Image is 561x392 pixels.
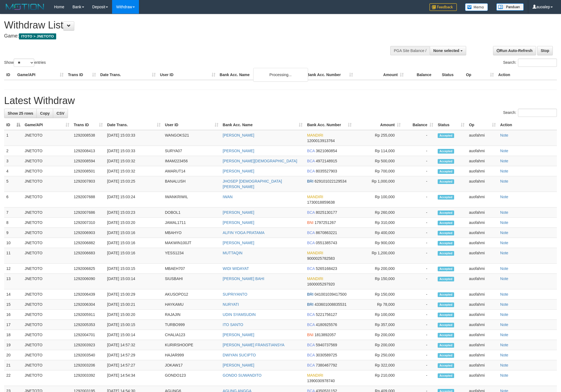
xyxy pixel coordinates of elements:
[403,264,435,274] td: -
[72,330,105,340] td: 1292004701
[19,33,56,39] span: ITOTO > JNETOTO
[22,289,72,299] td: JNETOTO
[438,231,454,235] span: Accepted
[467,238,498,248] td: auofahmi
[105,320,163,330] td: [DATE] 15:00:15
[4,130,22,146] td: 1
[22,146,72,156] td: JNETOTO
[500,251,508,255] a: Note
[53,109,68,118] a: CSV
[4,95,557,106] h1: Latest Withdraw
[15,70,66,80] th: Game/API
[223,149,254,153] a: [PERSON_NAME]
[354,218,403,228] td: Rp 310,000
[163,264,221,274] td: MBAEH707
[98,70,158,80] th: Date Trans.
[163,289,221,299] td: AKUSOPO12
[316,210,337,215] span: Copy 8025130177 to clipboard
[72,218,105,228] td: 1292007310
[72,248,105,264] td: 1292006683
[467,156,498,166] td: auofahmi
[105,274,163,289] td: [DATE] 15:03:14
[467,310,498,320] td: auofahmi
[403,228,435,238] td: -
[4,120,22,130] th: ID: activate to sort column descending
[22,320,72,330] td: JNETOTO
[305,120,354,130] th: Bank Acc. Number: activate to sort column ascending
[223,241,254,245] a: [PERSON_NAME]
[354,120,403,130] th: Amount: activate to sort column ascending
[467,130,498,146] td: auofahmi
[221,120,305,130] th: Bank Acc. Name: activate to sort column ascending
[163,156,221,166] td: IMAM223456
[467,176,498,192] td: auofahmi
[438,221,454,225] span: Accepted
[163,218,221,228] td: JAMAL1711
[163,310,221,320] td: RAJAJIN
[307,149,315,153] span: BCA
[315,333,336,337] span: Copy 1813892057 to clipboard
[403,207,435,218] td: -
[438,149,454,154] span: Accepted
[500,241,508,245] a: Note
[307,251,323,255] span: MANDIRI
[403,248,435,264] td: -
[500,373,508,377] a: Note
[307,292,313,296] span: BRI
[464,70,496,80] th: Op
[253,68,308,82] div: Processing...
[438,267,454,271] span: Accepted
[223,373,262,377] a: GONDO SUWANDITO
[403,130,435,146] td: -
[354,299,403,310] td: Rp 78,000
[354,248,403,264] td: Rp 1,200,000
[403,310,435,320] td: -
[354,238,403,248] td: Rp 900,000
[467,166,498,176] td: auofahmi
[72,156,105,166] td: 1292008594
[223,179,282,189] a: JHOSEP [DEMOGRAPHIC_DATA] [PERSON_NAME]
[430,46,466,55] button: None selected
[498,120,557,130] th: Action
[22,166,72,176] td: JNETOTO
[307,322,315,327] span: BCA
[4,289,22,299] td: 14
[307,266,315,271] span: BCA
[500,353,508,357] a: Note
[223,363,254,367] a: [PERSON_NAME]
[467,289,498,299] td: auofahmi
[438,195,454,200] span: Accepted
[72,120,105,130] th: Trans ID: activate to sort column ascending
[105,340,163,350] td: [DATE] 14:57:32
[66,70,98,80] th: Trans ID
[500,179,508,183] a: Note
[500,363,508,367] a: Note
[223,230,264,235] a: ALFIN YOGA PRATAMA
[22,310,72,320] td: JNETOTO
[307,179,313,183] span: BRI
[500,230,508,235] a: Note
[467,120,498,130] th: Op: activate to sort column ascending
[503,109,557,117] label: Search:
[440,70,464,80] th: Status
[438,302,454,307] span: Accepted
[438,179,454,184] span: Accepted
[316,149,337,153] span: Copy 3621060854 to clipboard
[163,120,221,130] th: User ID: activate to sort column ascending
[307,312,315,317] span: BCA
[163,248,221,264] td: YESS1234
[500,149,508,153] a: Note
[223,210,254,215] a: [PERSON_NAME]
[500,343,508,347] a: Note
[4,166,22,176] td: 4
[4,264,22,274] td: 12
[22,207,72,218] td: JNETOTO
[223,292,247,296] a: SUPRIYANTO
[105,207,163,218] td: [DATE] 15:03:23
[223,220,254,225] a: [PERSON_NAME]
[354,166,403,176] td: Rp 700,000
[4,33,369,39] h4: Game:
[307,241,315,245] span: BCA
[438,323,454,327] span: Accepted
[467,330,498,340] td: auofahmi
